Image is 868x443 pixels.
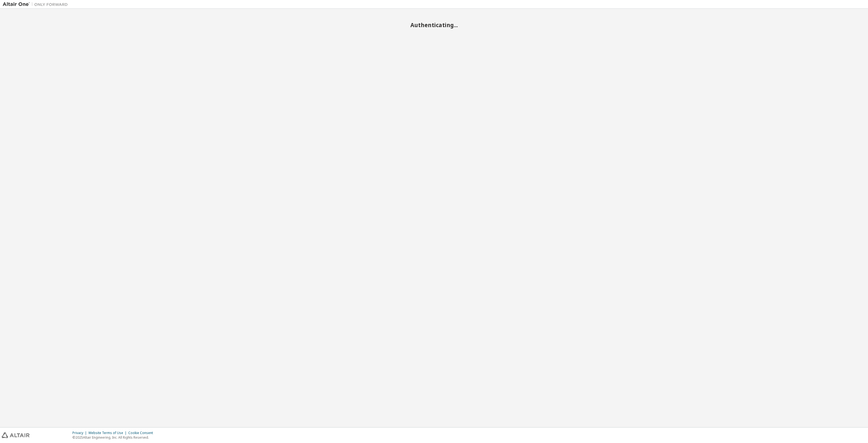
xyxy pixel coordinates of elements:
div: Cookie Consent [128,431,156,435]
div: Website Terms of Use [88,431,128,435]
div: Privacy [72,431,88,435]
img: Altair One [3,2,71,7]
h2: Authenticating... [3,21,865,29]
p: © 2025 Altair Engineering, Inc. All Rights Reserved. [72,435,156,440]
img: altair_logo.svg [2,432,30,438]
